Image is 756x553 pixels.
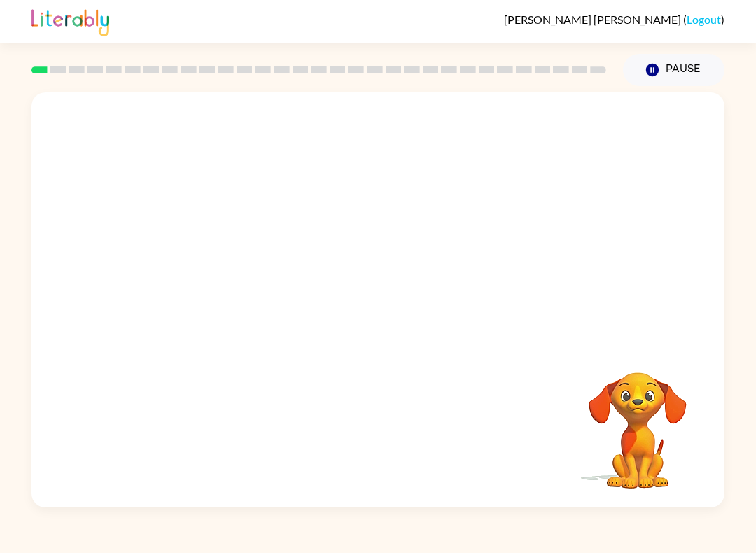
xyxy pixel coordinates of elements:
[504,13,683,26] span: [PERSON_NAME] [PERSON_NAME]
[504,13,724,26] div: ( )
[623,54,724,86] button: Pause
[568,351,708,491] video: Your browser must support playing .mp4 files to use Literably. Please try using another browser.
[687,13,721,26] a: Logout
[31,6,109,36] img: Literably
